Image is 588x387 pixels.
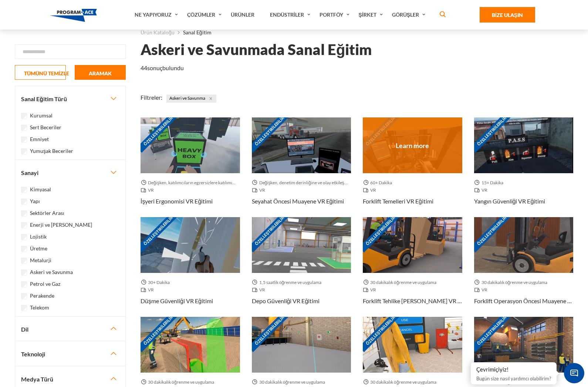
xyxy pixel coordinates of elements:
[21,148,27,154] input: Yumuşak Beceriler
[259,187,265,193] font: VR
[474,198,545,205] font: Yangın Güvenliği VR Eğitimi
[21,187,27,193] input: Kimyasal
[363,198,433,205] font: Forklift Temelleri VR Eğitimi
[320,11,343,18] font: Portföy
[474,117,574,217] a: Özelleştirilebilir Küçük resim - Yangın Güvenliği VR Eğitimi 15+ Dakika VR Yangın Güvenliği VR Eğ...
[141,117,240,217] a: Özelleştirilebilir Küçük resim - İşyeri Ergonomisi VR Eğitimi Değişken, katılımcıların egzersizle...
[207,95,215,103] button: Kapalı
[21,95,67,102] font: Sanal Eğitim Türü
[141,29,175,35] font: Ürün Kataloğu
[50,9,97,22] img: Program-Ace
[370,280,436,285] font: 30 dakikalık öğrenme ve uygulama
[30,281,60,287] font: Petrol ve Gaz
[21,376,53,383] font: Medya Türü
[141,217,240,317] a: Özelleştirilebilir Küçük resim - Düşme Güvenliği VR Eğitimi 30+ Dakika VR Düşme Güvenliği VR Eğitimi
[30,269,73,275] font: Askeri ve Savunma
[15,316,125,341] button: Dil
[21,281,27,287] input: Petrol ve Gaz
[30,112,53,119] font: Kurumsal
[270,11,304,18] font: Endüstriler
[259,280,322,285] font: 1,5 saatlik öğrenme ve uygulama
[141,41,372,58] font: Askeri ve Savunmada Sanal Eğitim
[15,160,125,185] button: Sanayi
[141,28,573,37] nav: ekmek kırıntısı
[30,210,64,216] font: Sektörler Arası
[148,180,268,185] font: Değişken, katılımcıların egzersizlere katılımına dayanmaktadır.
[141,28,175,37] a: Ürün Kataloğu
[148,379,214,385] font: 30 dakikalık öğrenme ve uygulama
[30,136,49,142] font: Emniyet
[148,280,170,285] font: 30+ Dakika
[21,350,45,357] font: Teknoloji
[141,198,213,205] font: İşyeri Ergonomisi VR Eğitimi
[370,187,376,193] font: VR
[481,287,487,292] font: VR
[183,29,212,35] font: Sanal Eğitim
[481,187,487,193] font: VR
[476,376,551,381] font: Bugün size nasıl yardımcı olabilirim?
[21,246,27,252] input: Üretme
[21,169,38,176] font: Sanayi
[21,222,27,228] input: Enerji ve [PERSON_NAME]
[476,366,508,373] font: Çevrimiçiyiz!
[480,7,535,23] a: Bize Ulaşın
[231,11,254,18] font: Ürünler
[141,297,213,304] font: Düşme Güvenliği VR Eğitimi
[147,64,162,71] font: sonuç
[363,217,462,317] a: Özelleştirilebilir Küçük resim - Forklift Tehlike Tanıma VR Eğitimi 30 dakikalık öğrenme ve uygul...
[21,210,27,216] input: Sektörler Arası
[474,217,574,317] a: Özelleştirilebilir Küçük resim - Forklift Operasyon Öncesi Muayene VR Eğitimi 30 dakikalık öğrenm...
[30,304,49,311] font: Telekom
[30,233,47,240] font: Lojistik
[21,199,27,205] input: Yapı
[252,198,344,205] font: Seyahat Öncesi Muayene VR Eğitimi
[15,86,125,111] button: Sanal Eğitim Türü
[259,379,325,385] font: 30 dakikalık öğrenme ve uygulama
[481,180,503,185] font: 15+ Dakika
[363,297,476,304] font: Forklift Tehlike [PERSON_NAME] VR Eğitimi
[370,379,436,385] font: 30 dakikalık öğrenme ve uygulama
[141,94,162,101] font: Filtreler:
[370,180,392,185] font: 60+ Dakika
[21,325,28,332] font: Dil
[21,293,27,299] input: Perakende
[148,187,154,193] font: VR
[187,11,215,18] font: Çözümler
[259,287,265,292] font: VR
[30,292,54,299] font: Perakende
[162,64,184,71] font: bulundu
[252,117,351,217] a: Özelleştirilebilir Küçük resim - Seyahat Öncesi Muayene VR Eğitimi Değişken, denetim derinliğine ...
[30,245,47,251] font: Üretme
[21,113,27,119] input: Kurumsal
[21,305,27,311] input: Telekom
[359,11,376,18] font: Şirket
[481,280,548,285] font: 30 dakikalık öğrenme ve uygulama
[30,198,40,204] font: Yapı
[252,297,320,304] font: Depo Güvenliği VR Eğitimi
[259,180,386,185] font: Değişken, denetim derinliğine ve olay etkileşimine dayanmaktadır.
[169,95,205,101] font: Askeri ve Savunma
[30,186,51,192] font: Kimyasal
[21,270,27,275] input: Askeri ve Savunma
[21,258,27,264] input: Metalurji
[492,12,523,18] font: Bize Ulaşın
[363,117,462,217] a: Özelleştirilebilir Küçük resim - Forklift Temelleri VR Eğitimi 60+ Dakika VR Forklift Temelleri V...
[15,341,125,366] button: Teknoloji
[370,287,376,292] font: VR
[30,222,92,228] font: Enerji ve [PERSON_NAME]
[252,217,351,317] a: Özelleştirilebilir Küçük resim - Depo Güvenliği VR Eğitimi 1,5 saatlik öğrenme ve uygulama VR Dep...
[21,234,27,240] input: Lojistik
[141,64,147,71] font: 44
[392,11,419,18] font: Görüşler
[15,65,66,80] button: TÜMÜNÜ TEMİZLE
[148,287,154,292] font: VR
[21,125,27,131] input: Sert Beceriler
[135,11,172,18] font: Ne Yapıyoruz
[30,124,61,130] font: Sert Beceriler
[24,70,69,76] font: TÜMÜNÜ TEMİZLE
[30,148,73,154] font: Yumuşak Beceriler
[30,257,51,263] font: Metalurji
[564,363,584,383] span: Sohbet Widget'ı
[21,137,27,143] input: Emniyet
